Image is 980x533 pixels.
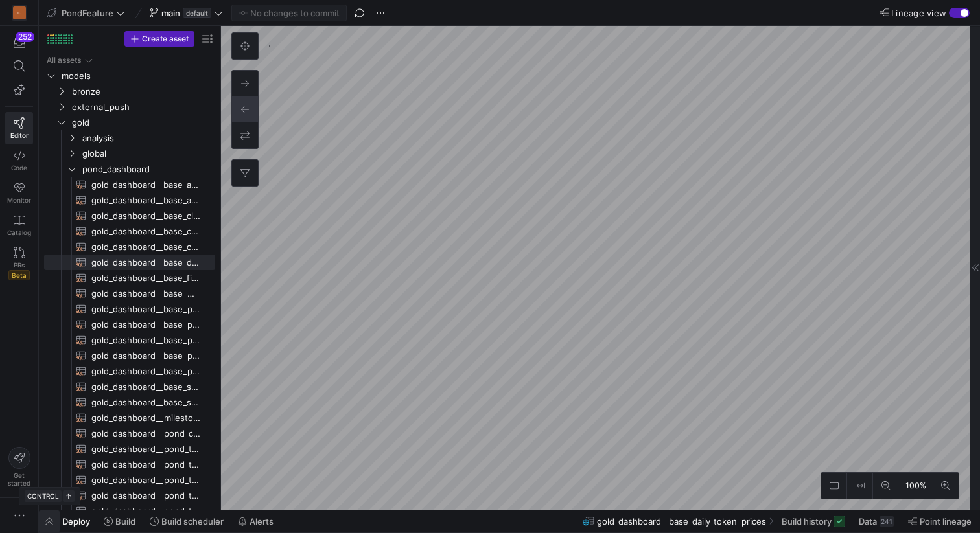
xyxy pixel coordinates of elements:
[44,239,215,255] a: gold_dashboard__base_cumulative_swap_fee_daily​​​​​​​​​​
[14,261,25,269] span: PRs
[44,410,215,425] a: gold_dashboard__milestone_unlock_gaps​​​​​​​​​​
[5,31,33,54] button: 252
[124,31,194,47] button: Create asset
[880,516,894,527] div: 241
[44,84,215,99] div: Press SPACE to select this row.
[44,223,215,239] div: Press SPACE to select this row.
[161,8,180,18] span: main
[44,286,215,301] div: Press SPACE to select this row.
[44,255,215,270] a: gold_dashboard__base_daily_token_prices​​​​​​​​​​
[44,472,215,488] div: Press SPACE to select this row.
[8,270,30,280] span: Beta
[44,363,215,379] a: gold_dashboard__base_presale_time_analysis​​​​​​​​​​
[44,130,215,146] div: Press SPACE to select this row.
[91,380,200,394] span: gold_dashboard__base_sniper_revenue_calculations​​​​​​​​​​
[891,8,946,18] span: Lineage view
[5,442,33,492] button: Getstarted
[146,5,226,21] button: maindefault
[91,317,200,332] span: gold_dashboard__base_pond_swap_fee_profit​​​​​​​​​​
[91,488,200,503] span: gold_dashboard__pond_token_delisting_metric_swap_details​​​​​​​​​​
[44,425,215,441] div: Press SPACE to select this row.
[5,242,33,286] a: PRsBeta
[44,115,215,130] div: Press SPACE to select this row.
[72,84,213,99] span: bronze
[44,488,215,503] div: Press SPACE to select this row.
[5,177,33,209] a: Monitor
[82,162,213,177] span: pond_dashboard
[44,332,215,348] a: gold_dashboard__base_pond_token_transfers​​​​​​​​​​
[7,229,31,236] span: Catalog
[91,504,200,519] span: gold_dashboard__pond_token_first_pool_transactions​​​​​​​​​​
[91,457,200,472] span: gold_dashboard__pond_token_delisting_metric_daily​​​​​​​​​​
[44,270,215,286] a: gold_dashboard__base_first_hour_transactions​​​​​​​​​​
[82,146,213,161] span: global
[44,192,215,208] a: gold_dashboard__base_auction_wallets_per_market​​​​​​​​​​
[44,348,215,363] div: Press SPACE to select this row.
[44,177,215,192] a: gold_dashboard__base_auction_wallets_first_hour​​​​​​​​​​
[11,164,27,172] span: Code
[91,333,200,348] span: gold_dashboard__base_pond_token_transfers​​​​​​​​​​
[91,411,200,425] span: gold_dashboard__milestone_unlock_gaps​​​​​​​​​​
[8,471,30,487] span: Get started
[183,8,211,18] span: default
[44,301,215,317] a: gold_dashboard__base_pond_launchpad_projects_flippers​​​​​​​​​​
[91,395,200,410] span: gold_dashboard__base_swap_fee_profit_daily​​​​​​​​​​
[142,34,189,43] span: Create asset
[5,209,33,242] a: Catalog
[597,516,766,527] span: gold_dashboard__base_daily_token_prices
[44,239,215,255] div: Press SPACE to select this row.
[44,286,215,301] a: gold_dashboard__base_milestone_events​​​​​​​​​​
[62,8,113,18] span: PondFeature
[144,510,229,532] button: Build scheduler
[16,32,34,42] div: 252
[44,379,215,394] a: gold_dashboard__base_sniper_revenue_calculations​​​​​​​​​​
[782,516,832,527] span: Build history
[44,441,215,457] div: Press SPACE to select this row.
[44,425,215,441] a: gold_dashboard__pond_contract_launch_times​​​​​​​​​​
[91,426,200,441] span: gold_dashboard__pond_contract_launch_times​​​​​​​​​​
[44,503,215,519] div: Press SPACE to select this row.
[44,301,215,317] div: Press SPACE to select this row.
[72,115,213,130] span: gold
[44,99,215,115] div: Press SPACE to select this row.
[72,100,213,115] span: external_push
[62,69,213,84] span: models
[44,317,215,332] a: gold_dashboard__base_pond_swap_fee_profit​​​​​​​​​​
[91,240,200,255] span: gold_dashboard__base_cumulative_swap_fee_daily​​​​​​​​​​
[91,193,200,208] span: gold_dashboard__base_auction_wallets_per_market​​​​​​​​​​
[44,363,215,379] div: Press SPACE to select this row.
[853,510,900,532] button: Data241
[161,516,224,527] span: Build scheduler
[91,348,200,363] span: gold_dashboard__base_presale_deposits​​​​​​​​​​
[44,410,215,425] div: Press SPACE to select this row.
[82,131,213,146] span: analysis
[62,516,90,527] span: Deploy
[98,510,141,532] button: Build
[91,224,200,239] span: gold_dashboard__base_cumulative_dailyprice_swap_fee_daily​​​​​​​​​​
[902,510,977,532] button: Point lineage
[44,472,215,488] a: gold_dashboard__pond_token_delisting_metric_ratio_windows​​​​​​​​​​
[5,144,33,177] a: Code
[91,473,200,488] span: gold_dashboard__pond_token_delisting_metric_ratio_windows​​​​​​​​​​
[13,6,26,19] div: C
[44,394,215,410] div: Press SPACE to select this row.
[91,286,200,301] span: gold_dashboard__base_milestone_events​​​​​​​​​​
[91,177,200,192] span: gold_dashboard__base_auction_wallets_first_hour​​​​​​​​​​
[44,161,215,177] div: Press SPACE to select this row.
[44,192,215,208] div: Press SPACE to select this row.
[5,112,33,144] a: Editor
[44,5,128,21] button: PondFeature
[115,516,135,527] span: Build
[65,492,72,500] span: ↑
[44,52,215,68] div: Press SPACE to select this row.
[44,348,215,363] a: gold_dashboard__base_presale_deposits​​​​​​​​​​
[44,208,215,223] a: gold_dashboard__base_classified_dex_swaps​​​​​​​​​​
[10,131,29,139] span: Editor
[44,68,215,84] div: Press SPACE to select this row.
[250,516,274,527] span: Alerts
[44,317,215,332] div: Press SPACE to select this row.
[44,223,215,239] a: gold_dashboard__base_cumulative_dailyprice_swap_fee_daily​​​​​​​​​​
[44,177,215,192] div: Press SPACE to select this row.
[44,270,215,286] div: Press SPACE to select this row.
[44,208,215,223] div: Press SPACE to select this row.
